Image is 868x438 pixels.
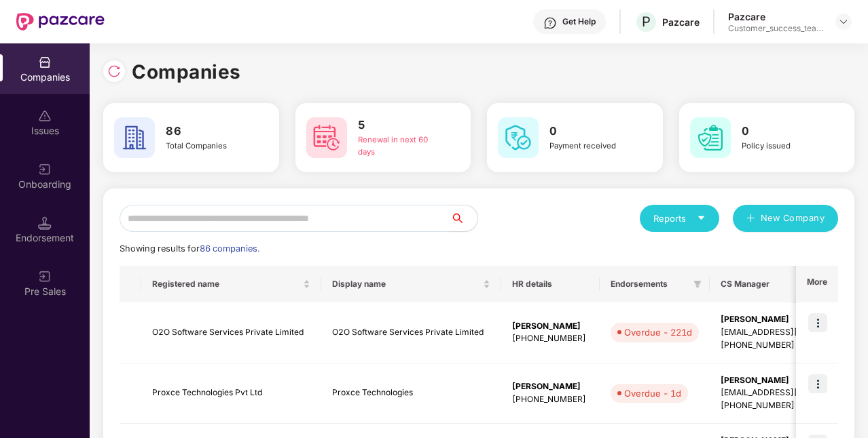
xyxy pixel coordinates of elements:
span: caret-down [697,214,706,222]
div: Reports [653,212,706,225]
div: Pazcare [728,10,823,23]
img: svg+xml;base64,PHN2ZyB4bWxucz0iaHR0cDovL3d3dy53My5vcmcvMjAwMC9zdmciIHdpZHRoPSI2MCIgaGVpZ2h0PSI2MC... [690,117,731,158]
img: svg+xml;base64,PHN2ZyBpZD0iSXNzdWVzX2Rpc2FibGVkIiB4bWxucz0iaHR0cDovL3d3dy53My5vcmcvMjAwMC9zdmciIH... [38,109,52,123]
span: P [642,14,651,30]
div: [PHONE_NUMBER] [512,332,589,345]
td: Proxce Technologies [321,363,501,424]
button: search [450,205,478,232]
button: plusNew Company [733,205,838,232]
td: O2O Software Services Private Limited [321,302,501,363]
span: New Company [761,212,825,225]
span: Registered name [152,279,300,290]
div: [PHONE_NUMBER] [512,393,589,406]
th: More [796,266,838,302]
img: icon [808,374,827,393]
img: svg+xml;base64,PHN2ZyB3aWR0aD0iMjAiIGhlaWdodD0iMjAiIHZpZXdCb3g9IjAgMCAyMCAyMCIgZmlsbD0ibm9uZSIgeG... [38,270,52,283]
img: svg+xml;base64,PHN2ZyB4bWxucz0iaHR0cDovL3d3dy53My5vcmcvMjAwMC9zdmciIHdpZHRoPSI2MCIgaGVpZ2h0PSI2MC... [114,117,155,158]
div: Pazcare [662,16,700,28]
div: Payment received [549,140,634,153]
img: svg+xml;base64,PHN2ZyBpZD0iSGVscC0zMngzMiIgeG1sbnM9Imh0dHA6Ly93d3cudzMub3JnLzIwMDAvc3ZnIiB3aWR0aD... [543,16,557,30]
img: svg+xml;base64,PHN2ZyB3aWR0aD0iMjAiIGhlaWdodD0iMjAiIHZpZXdCb3g9IjAgMCAyMCAyMCIgZmlsbD0ibm9uZSIgeG... [38,163,52,176]
div: Renewal in next 60 days [358,134,443,159]
div: Get Help [562,16,596,27]
img: svg+xml;base64,PHN2ZyB4bWxucz0iaHR0cDovL3d3dy53My5vcmcvMjAwMC9zdmciIHdpZHRoPSI2MCIgaGVpZ2h0PSI2MC... [306,117,347,158]
img: icon [808,313,827,332]
span: search [450,213,477,224]
img: svg+xml;base64,PHN2ZyBpZD0iUmVsb2FkLTMyeDMyIiB4bWxucz0iaHR0cDovL3d3dy53My5vcmcvMjAwMC9zdmciIHdpZH... [107,64,121,78]
th: HR details [501,266,600,302]
h3: 0 [549,123,634,140]
h3: 5 [358,117,443,134]
h1: Companies [132,57,241,87]
span: filter [691,276,704,292]
span: plus [746,214,755,224]
div: [PERSON_NAME] [512,320,589,333]
h3: 0 [742,123,827,140]
div: Overdue - 221d [624,325,692,339]
th: Registered name [141,266,321,302]
img: svg+xml;base64,PHN2ZyBpZD0iQ29tcGFuaWVzIiB4bWxucz0iaHR0cDovL3d3dy53My5vcmcvMjAwMC9zdmciIHdpZHRoPS... [38,56,52,69]
div: [PERSON_NAME] [512,380,589,393]
span: Display name [332,279,480,290]
span: 86 companies. [200,243,259,254]
span: filter [693,280,702,288]
img: New Pazcare Logo [16,13,105,31]
th: Display name [321,266,501,302]
img: svg+xml;base64,PHN2ZyBpZD0iRHJvcGRvd24tMzJ4MzIiIHhtbG5zPSJodHRwOi8vd3d3LnczLm9yZy8yMDAwL3N2ZyIgd2... [838,16,849,27]
div: Overdue - 1d [624,386,681,400]
span: Endorsements [611,279,688,290]
span: Showing results for [120,243,259,254]
img: svg+xml;base64,PHN2ZyB4bWxucz0iaHR0cDovL3d3dy53My5vcmcvMjAwMC9zdmciIHdpZHRoPSI2MCIgaGVpZ2h0PSI2MC... [498,117,539,158]
img: svg+xml;base64,PHN2ZyB3aWR0aD0iMTQuNSIgaGVpZ2h0PSIxNC41IiB2aWV3Qm94PSIwIDAgMTYgMTYiIGZpbGw9Im5vbm... [38,216,52,230]
div: Total Companies [166,140,251,153]
h3: 86 [166,123,251,140]
div: Policy issued [742,140,827,153]
td: Proxce Technologies Pvt Ltd [141,363,321,424]
td: O2O Software Services Private Limited [141,302,321,363]
div: Customer_success_team_lead [728,23,823,34]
